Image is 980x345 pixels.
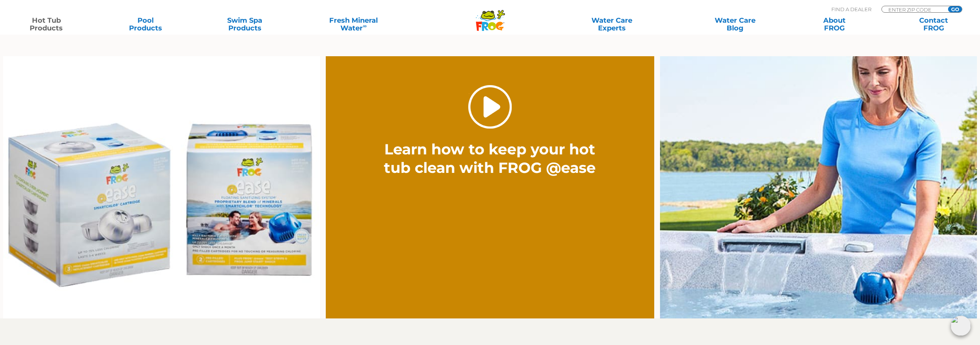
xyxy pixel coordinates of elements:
h2: Learn how to keep your hot tub clean with FROG @ease [375,140,605,177]
img: Ease Packaging [3,56,320,319]
a: ContactFROG [895,17,972,32]
input: Zip Code Form [888,6,940,13]
a: Water CareExperts [549,17,675,32]
a: PoolProducts [107,17,184,32]
img: openIcon [951,316,971,336]
a: Hot TubProducts [8,17,85,32]
a: Water CareBlog [697,17,774,32]
a: AboutFROG [796,17,873,32]
input: GO [948,6,962,12]
sup: ∞ [363,23,367,29]
p: Find A Dealer [831,6,871,13]
img: fpo-flippin-frog-2 [660,56,977,319]
a: Play Video [468,85,512,129]
a: Swim SpaProducts [206,17,283,32]
a: Fresh MineralWater∞ [305,17,402,32]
